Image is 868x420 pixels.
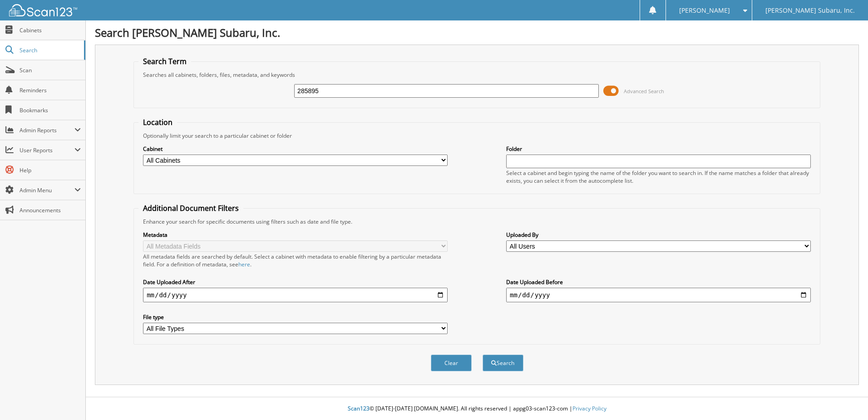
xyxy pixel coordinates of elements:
[138,203,243,213] legend: Additional Document Filters
[506,278,811,286] label: Date Uploaded Before
[823,376,868,420] iframe: Chat Widget
[20,106,81,114] span: Bookmarks
[9,4,77,16] img: scan123-logo-white.svg
[143,145,448,153] label: Cabinet
[143,231,448,239] label: Metadata
[138,56,191,66] legend: Search Term
[20,166,81,174] span: Help
[506,169,811,185] div: Select a cabinet and begin typing the name of the folder you want to search in. If the name match...
[506,288,811,302] input: end
[20,186,74,194] span: Admin Menu
[624,88,664,95] span: Advanced Search
[238,260,250,268] a: here
[86,398,868,420] div: © [DATE]-[DATE] [DOMAIN_NAME]. All rights reserved | appg03-scan123-com |
[138,132,815,140] div: Optionally limit your search to a particular cabinet or folder
[138,71,815,79] div: Searches all cabinets, folders, files, metadata, and keywords
[679,8,730,13] span: [PERSON_NAME]
[483,355,523,371] button: Search
[138,117,177,127] legend: Location
[506,231,811,239] label: Uploaded By
[143,278,448,286] label: Date Uploaded After
[431,355,472,371] button: Clear
[20,206,81,214] span: Announcements
[95,25,859,40] h1: Search [PERSON_NAME] Subaru, Inc.
[20,146,74,154] span: User Reports
[143,288,448,302] input: start
[348,405,370,412] span: Scan123
[20,46,79,54] span: Search
[20,86,81,94] span: Reminders
[20,66,81,74] span: Scan
[572,405,607,412] a: Privacy Policy
[765,8,855,13] span: [PERSON_NAME] Subaru, Inc.
[20,126,74,134] span: Admin Reports
[20,26,81,34] span: Cabinets
[143,313,448,321] label: File type
[138,218,815,225] div: Enhance your search for specific documents using filters such as date and file type.
[506,145,811,153] label: Folder
[143,253,448,268] div: All metadata fields are searched by default. Select a cabinet with metadata to enable filtering b...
